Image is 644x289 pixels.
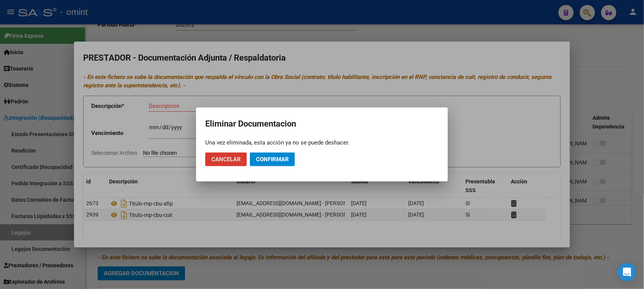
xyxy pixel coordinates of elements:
[256,156,289,163] span: Confirmar
[205,117,439,131] h2: Eliminar Documentacion
[205,153,247,166] button: Cancelar
[618,263,636,281] div: Open Intercom Messenger
[211,156,241,163] span: Cancelar
[205,139,439,146] div: Una vez eliminada, esta acción ya no se puede deshacer.
[250,153,295,166] button: Confirmar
